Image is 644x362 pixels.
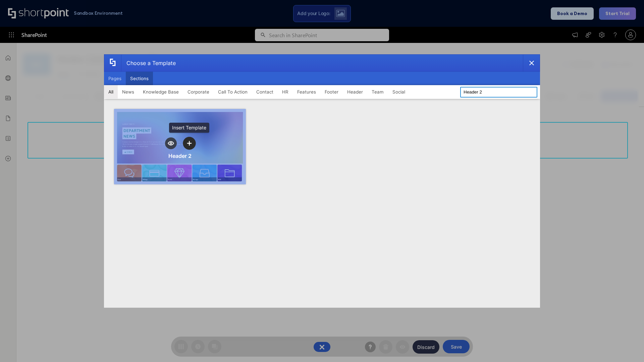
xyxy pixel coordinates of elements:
button: Team [367,85,388,99]
button: News [118,85,139,99]
button: Header [343,85,367,99]
button: Call To Action [214,85,252,99]
button: Footer [320,85,343,99]
div: Header 2 [168,153,192,159]
button: All [104,85,118,99]
iframe: Chat Widget [610,330,644,362]
button: Contact [252,85,278,99]
button: Knowledge Base [139,85,183,99]
button: Pages [104,72,126,85]
div: Choose a Template [121,55,176,71]
button: Corporate [183,85,214,99]
button: HR [278,85,293,99]
button: Social [388,85,410,99]
input: Search [460,87,537,98]
button: Features [293,85,320,99]
div: template selector [104,54,540,308]
button: Sections [126,72,153,85]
